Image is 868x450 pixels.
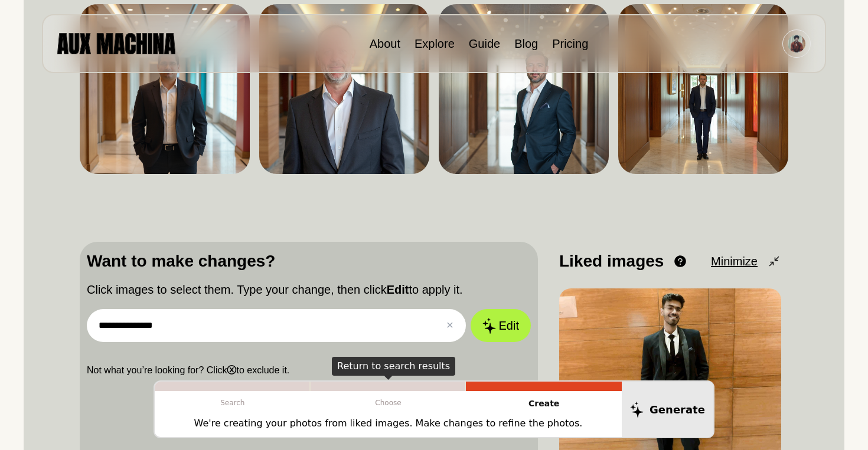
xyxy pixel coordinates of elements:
p: Click images to select them. Type your change, then click to apply it. [87,281,531,298]
p: Create [466,391,622,416]
button: ✕ [446,318,453,333]
p: Liked images [559,249,664,274]
p: Not what you’re looking for? Click to exclude it. [87,363,531,377]
a: About [370,37,400,50]
img: Search result [618,4,788,174]
p: We're creating your photos from liked images. Make changes to refine the photos. [194,416,583,431]
a: Explore [415,37,455,50]
img: Search result [259,4,429,174]
a: Pricing [552,37,588,50]
p: Choose [311,391,466,415]
a: Blog [514,37,538,50]
button: Minimize [711,252,781,270]
img: AUX MACHINA [57,33,175,54]
button: Edit [471,309,531,342]
img: Avatar [788,35,805,52]
img: Search result [439,4,609,174]
p: Search [155,391,311,415]
p: Want to make changes? [87,249,531,274]
b: Edit [387,283,409,296]
a: Guide [469,37,500,50]
img: Search result [80,4,250,174]
button: Generate [622,382,713,437]
b: ⓧ [227,365,236,375]
span: Minimize [711,252,758,270]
